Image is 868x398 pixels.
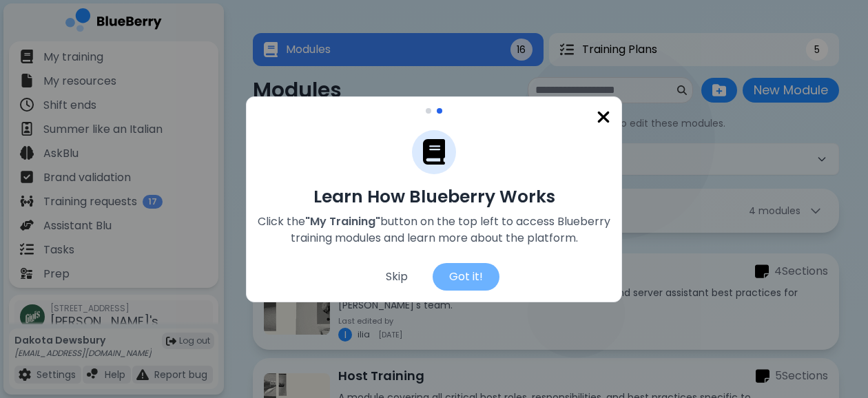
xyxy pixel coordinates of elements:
p: Click the button on the top left to access Blueberry training modules and learn more about the pl... [258,213,610,247]
h2: Learn How Blueberry Works [258,185,610,208]
img: Training [423,139,445,165]
img: close icon [597,108,610,127]
div: Got it! [433,263,499,291]
div: Skip [369,263,424,291]
span: "My Training" [305,213,380,229]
